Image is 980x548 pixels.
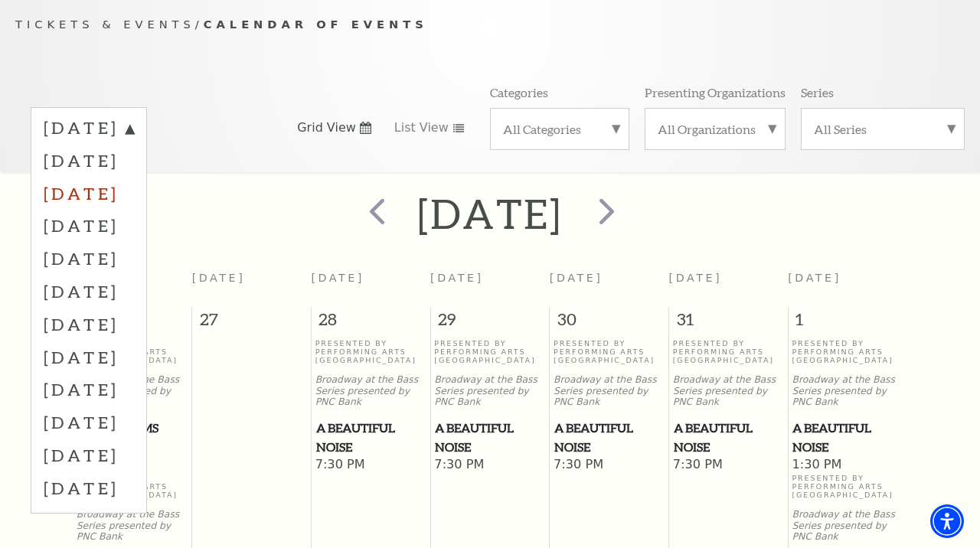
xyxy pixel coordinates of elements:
span: A Beautiful Noise [435,419,544,456]
span: A Beautiful Noise [554,419,664,456]
p: Presented By Performing Arts [GEOGRAPHIC_DATA] [673,339,784,365]
a: A Beautiful Noise [434,419,545,456]
span: 7:30 PM [434,457,545,474]
label: [DATE] [44,308,134,341]
p: Broadway at the Bass Series presented by PNC Bank [673,374,784,408]
span: [DATE] [192,272,246,284]
p: Categories [490,84,548,100]
p: / [15,15,965,34]
label: [DATE] [44,177,134,210]
span: List View [394,119,449,136]
label: [DATE] [44,471,134,504]
p: Presented By Performing Arts [GEOGRAPHIC_DATA] [315,339,426,365]
label: [DATE] [44,242,134,275]
p: Broadway at the Bass Series presented by PNC Bank [554,374,665,408]
a: A Beautiful Noise [554,419,665,456]
p: Broadway at the Bass Series presented by PNC Bank [792,374,903,408]
span: 7:30 PM [315,457,426,474]
label: [DATE] [44,144,134,177]
span: 31 [669,308,788,338]
a: A Beautiful Noise [792,419,903,456]
span: [DATE] [550,272,603,284]
p: Presented By Performing Arts [GEOGRAPHIC_DATA] [792,474,903,500]
p: Presented By Performing Arts [GEOGRAPHIC_DATA] [434,339,545,365]
p: Broadway at the Bass Series presented by PNC Bank [315,374,426,408]
span: Calendar of Events [204,18,428,31]
label: [DATE] [44,406,134,439]
div: Accessibility Menu [930,504,964,538]
span: 1:30 PM [792,457,903,474]
button: next [577,187,633,241]
a: A Beautiful Noise [315,419,426,456]
label: [DATE] [44,373,134,406]
label: All Series [814,121,952,137]
label: All Organizations [658,121,773,137]
p: Presenting Organizations [645,84,786,100]
span: 7:30 PM [673,457,784,474]
span: 27 [192,308,311,338]
p: Presented By Performing Arts [GEOGRAPHIC_DATA] [792,339,903,365]
label: [DATE] [44,275,134,308]
span: Tickets & Events [15,18,195,31]
p: Series [801,84,834,100]
label: [DATE] [44,116,134,144]
span: [DATE] [311,272,364,284]
p: Broadway at the Bass Series presented by PNC Bank [792,509,903,543]
span: [DATE] [669,272,723,284]
span: 7:30 PM [554,457,665,474]
span: 1 [789,308,907,338]
p: Broadway at the Bass Series presented by PNC Bank [77,509,188,543]
span: 28 [312,308,430,338]
span: 29 [431,308,550,338]
p: Presented By Performing Arts [GEOGRAPHIC_DATA] [554,339,665,365]
label: All Categories [503,121,616,137]
label: [DATE] [44,341,134,373]
span: Grid View [297,119,356,136]
label: [DATE] [44,209,134,242]
span: A Beautiful Noise [792,419,903,456]
span: [DATE] [788,272,841,284]
span: A Beautiful Noise [316,419,426,456]
h2: [DATE] [417,189,562,238]
p: Broadway at the Bass Series presented by PNC Bank [434,374,545,408]
button: prev [347,187,403,241]
span: A Beautiful Noise [674,419,783,456]
span: 30 [550,308,668,338]
span: [DATE] [430,272,484,284]
a: A Beautiful Noise [673,419,784,456]
label: [DATE] [44,439,134,471]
